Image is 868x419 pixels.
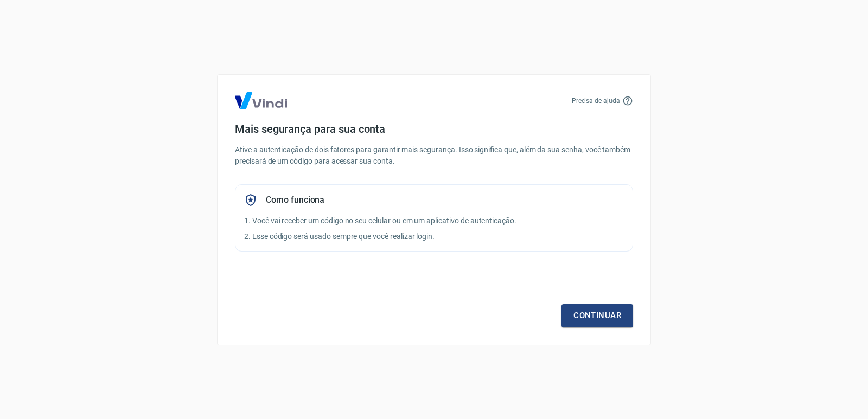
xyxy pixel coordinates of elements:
h5: Como funciona [266,195,324,205]
p: Ative a autenticação de dois fatores para garantir mais segurança. Isso significa que, além da su... [235,144,633,167]
img: Logo Vind [235,92,287,109]
a: Continuar [561,304,633,327]
p: Precisa de ajuda [572,96,620,106]
h4: Mais segurança para sua conta [235,123,633,136]
p: 1. Você vai receber um código no seu celular ou em um aplicativo de autenticação. [244,215,624,227]
p: 2. Esse código será usado sempre que você realizar login. [244,231,624,242]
